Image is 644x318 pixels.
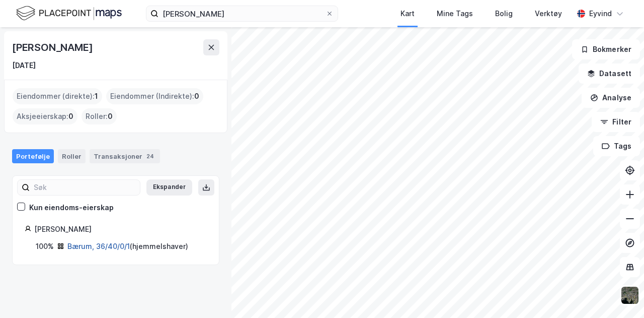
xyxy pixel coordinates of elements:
button: Tags [593,136,640,156]
button: Analyse [582,88,640,108]
div: Bolig [495,8,513,20]
div: Verktøy [535,8,562,20]
div: ( hjemmelshaver ) [67,240,188,252]
div: Eyvind [589,8,612,20]
a: Bærum, 36/40/0/1 [67,242,130,250]
div: Mine Tags [437,8,473,20]
div: [DATE] [12,59,36,72]
span: 0 [68,110,73,122]
div: [PERSON_NAME] [12,39,95,55]
div: Kontrollprogram for chat [594,270,644,318]
span: 1 [95,90,98,102]
span: 0 [108,110,113,122]
button: Ekspander [146,179,192,196]
div: [PERSON_NAME] [34,223,207,235]
div: Kun eiendoms-eierskap [29,202,114,214]
div: Eiendommer (direkte) : [13,88,102,104]
button: Filter [592,112,640,132]
span: 0 [194,90,199,102]
div: Roller : [82,108,117,124]
div: Kart [400,8,415,20]
div: Roller [58,149,86,163]
iframe: Chat Widget [594,270,644,318]
div: 24 [144,151,156,161]
button: Bokmerker [572,39,640,59]
button: Datasett [579,63,640,84]
img: logo.f888ab2527a4732fd821a326f86c7f29.svg [16,5,122,22]
input: Søk [30,180,140,195]
div: Aksjeeierskap : [13,108,77,124]
input: Søk på adresse, matrikkel, gårdeiere, leietakere eller personer [158,6,326,21]
div: Transaksjoner [90,149,160,163]
div: 100% [36,240,54,252]
div: Portefølje [12,149,54,163]
div: Eiendommer (Indirekte) : [106,88,203,104]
